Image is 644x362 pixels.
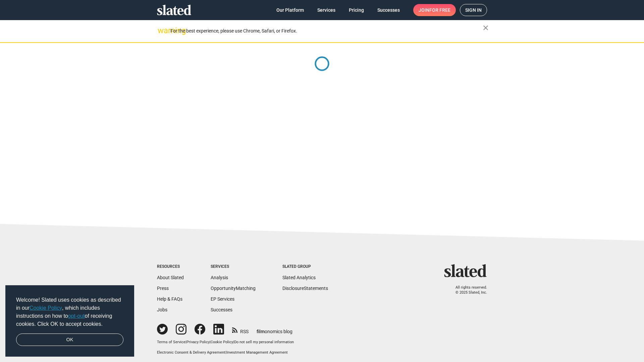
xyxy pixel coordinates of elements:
[349,4,364,16] span: Pricing
[170,26,483,36] div: For the best experience, please use Chrome, Safari, or Firefox.
[16,296,123,328] span: Welcome! Slated uses cookies as described in our , which includes instructions on how to of recei...
[157,286,169,291] a: Press
[157,264,184,269] div: Resources
[186,340,210,344] a: Privacy Policy
[312,4,341,16] a: Services
[257,329,265,334] span: film
[282,275,316,280] a: Slated Analytics
[16,334,123,346] a: dismiss cookie message
[157,275,184,280] a: About Slated
[448,285,487,295] p: All rights reserved. © 2025 Slated, Inc.
[429,4,450,16] span: for free
[282,264,328,269] div: Slated Group
[271,4,309,16] a: Our Platform
[419,4,450,16] span: Join
[211,264,256,269] div: Services
[257,323,292,335] a: filmonomics blog
[282,286,328,291] a: DisclosureStatements
[210,340,211,344] span: |
[157,340,185,344] a: Terms of Service
[5,285,134,357] div: cookieconsent
[211,307,232,312] a: Successes
[465,4,482,16] span: Sign in
[460,4,487,16] a: Sign in
[30,305,62,311] a: Cookie Policy
[211,296,234,302] a: EP Services
[343,4,369,16] a: Pricing
[234,340,294,345] button: Do not sell my personal information
[377,4,400,16] span: Successes
[372,4,405,16] a: Successes
[68,313,85,319] a: opt-out
[157,296,182,302] a: Help & FAQs
[482,24,490,32] mat-icon: close
[157,307,167,312] a: Jobs
[211,340,233,344] a: Cookie Policy
[185,340,186,344] span: |
[225,350,226,355] span: |
[157,350,225,355] a: Electronic Consent & Delivery Agreement
[233,340,234,344] span: |
[211,275,228,280] a: Analysis
[276,4,304,16] span: Our Platform
[413,4,456,16] a: Joinfor free
[226,350,288,355] a: Investment Management Agreement
[158,26,166,35] mat-icon: warning
[232,324,249,335] a: RSS
[211,286,256,291] a: OpportunityMatching
[317,4,335,16] span: Services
